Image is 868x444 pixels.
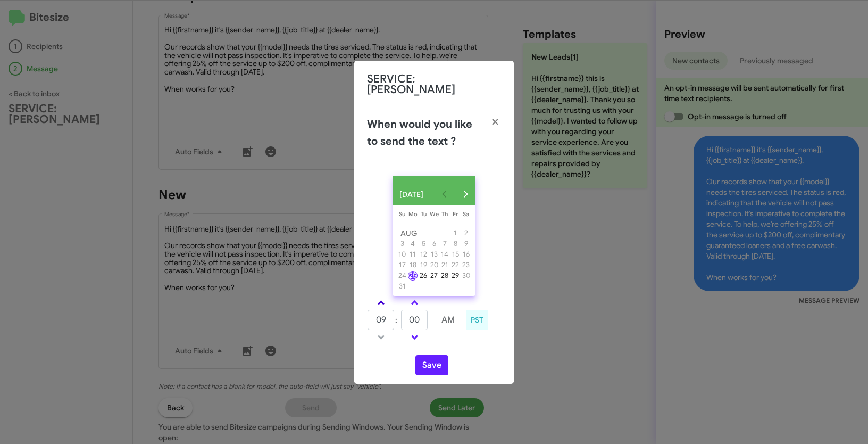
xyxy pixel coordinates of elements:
button: August 17, 2025 [397,260,407,270]
button: August 1, 2025 [450,228,461,239]
button: August 7, 2025 [439,239,450,249]
div: 14 [440,250,449,259]
div: 16 [461,250,471,259]
div: 2 [461,228,471,238]
div: 29 [450,271,460,281]
button: August 4, 2025 [407,239,418,249]
input: MM [401,310,428,330]
span: Mo [408,210,418,218]
td: AUG [397,228,450,239]
button: August 31, 2025 [397,281,407,292]
button: August 18, 2025 [407,260,418,270]
div: 13 [429,250,439,259]
div: 7 [440,239,449,249]
td: : [395,309,400,331]
div: 4 [408,239,418,249]
div: 27 [429,271,439,281]
button: August 13, 2025 [429,249,439,260]
div: 10 [397,250,407,259]
button: August 11, 2025 [407,249,418,260]
span: Tu [421,210,427,218]
button: August 29, 2025 [450,270,461,281]
button: August 12, 2025 [418,249,429,260]
div: 24 [397,271,407,281]
div: 30 [461,271,471,281]
button: August 25, 2025 [407,270,418,281]
button: Save [415,355,448,375]
div: 8 [450,239,460,249]
button: August 20, 2025 [429,260,439,270]
div: 11 [408,250,418,259]
div: 28 [440,271,449,281]
div: 23 [461,260,471,270]
button: August 24, 2025 [397,270,407,281]
button: August 3, 2025 [397,239,407,249]
div: 26 [419,271,428,281]
span: Fr [453,210,458,218]
div: 20 [429,260,439,270]
div: 3 [397,239,407,249]
button: August 6, 2025 [429,239,439,249]
button: August 23, 2025 [461,260,471,270]
button: August 5, 2025 [418,239,429,249]
button: AM [435,310,462,330]
button: August 19, 2025 [418,260,429,270]
div: 6 [429,239,439,249]
button: August 28, 2025 [439,270,450,281]
button: August 9, 2025 [461,239,471,249]
div: 9 [461,239,471,249]
span: Th [441,210,448,218]
button: August 10, 2025 [397,249,407,260]
div: 31 [397,282,407,291]
button: August 15, 2025 [450,249,461,260]
div: 1 [450,228,460,238]
button: August 2, 2025 [461,228,471,239]
div: 25 [408,271,418,281]
input: HH [368,310,394,330]
span: We [430,210,439,218]
div: 12 [419,250,428,259]
button: Next month [455,184,476,205]
div: 18 [408,260,418,270]
button: August 26, 2025 [418,270,429,281]
div: 19 [419,260,428,270]
div: 22 [450,260,460,270]
button: Previous month [433,184,455,205]
button: August 27, 2025 [429,270,439,281]
div: 21 [440,260,449,270]
button: Choose month and year [392,184,434,205]
button: August 16, 2025 [461,249,471,260]
div: SERVICE: [PERSON_NAME] [354,61,514,108]
button: August 22, 2025 [450,260,461,270]
button: August 30, 2025 [461,270,471,281]
h2: When would you like to send the text ? [367,116,481,150]
div: 15 [450,250,460,259]
div: PST [466,310,488,330]
button: August 8, 2025 [450,239,461,249]
button: August 14, 2025 [439,249,450,260]
div: 5 [419,239,428,249]
span: Su [399,210,405,218]
button: August 21, 2025 [439,260,450,270]
span: Sa [463,210,469,218]
div: 17 [397,260,407,270]
span: [DATE] [399,185,423,204]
